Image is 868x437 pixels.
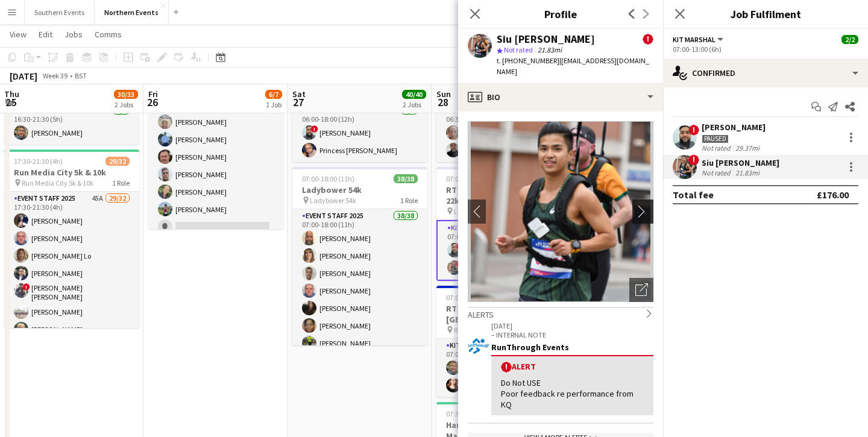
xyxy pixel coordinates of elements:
span: 17:30-21:30 (4h) [14,157,63,166]
span: t. [PHONE_NUMBER] [497,56,559,65]
span: 2/2 [841,35,858,44]
h3: RT Kit Assistant - Run [GEOGRAPHIC_DATA] [436,303,571,325]
app-card-role: Kit Marshal1/116:30-21:30 (5h)[PERSON_NAME] [4,104,139,145]
span: 38/38 [394,174,418,183]
span: 07:30-12:30 (5h) [446,409,495,418]
h3: Profile [458,6,663,22]
span: 29/32 [105,157,130,166]
span: ! [23,283,30,291]
p: [DATE] [491,321,653,330]
div: Total fee [673,189,714,201]
span: | [EMAIL_ADDRESS][DOMAIN_NAME] [497,56,649,76]
app-card-role: Kit Marshal2/206:30-12:30 (6h)[PERSON_NAME][PERSON_NAME] [436,104,571,162]
app-job-card: 07:00-13:00 (6h)2/2RT Kit Assistant - Run [GEOGRAPHIC_DATA] Run [GEOGRAPHIC_DATA]1 RoleKit Marsha... [436,286,571,397]
span: View [10,29,27,40]
div: Alert [501,361,644,373]
div: Do Not USE Poor feedback re performance from KQ [501,377,644,410]
span: Jobs [64,29,83,40]
div: Paused [702,134,729,143]
span: 25 [2,95,19,109]
app-job-card: 07:00-13:00 (6h)2/2RT Kit Assistant - Ladybower 22k Ladybower 22k1 RoleKit Marshal2/207:00-13:00 ... [436,167,571,281]
div: 2 Jobs [403,100,426,109]
div: [DATE] [10,70,37,82]
button: Kit Marshal [673,35,725,44]
span: 07:00-13:00 (6h) [446,174,495,183]
span: ! [643,34,653,45]
app-job-card: 07:00-18:00 (11h)38/38Ladybower 54k Ladybower 54k1 RoleEvent Staff 202538/3807:00-18:00 (11h)[PER... [292,167,427,345]
app-job-card: 17:30-21:30 (4h)29/32Run Media City 5k & 10k Run Media City 5k & 10k1 RoleEvent Staff 202545A29/3... [4,149,139,328]
span: 40/40 [402,90,426,99]
span: 26 [146,95,158,109]
span: Kit Marshal [673,35,715,44]
div: RunThrough Events [491,342,653,353]
span: ! [688,125,699,136]
span: 1 Role [112,178,130,187]
a: Jobs [60,27,87,42]
span: Week 39 [40,71,70,80]
span: Sun [436,89,451,99]
app-card-role: Event Staff 202574A6/710:00-18:00 (8h)[PERSON_NAME][PERSON_NAME][PERSON_NAME][PERSON_NAME][PERSON... [148,93,283,239]
div: [PERSON_NAME] [702,122,766,133]
div: 2 Jobs [115,100,137,109]
app-card-role: Kit Marshal2/206:00-18:00 (12h)![PERSON_NAME]Princess [PERSON_NAME] [292,104,427,162]
h3: Ladybower 54k [292,184,427,195]
span: Fri [148,89,158,99]
div: Bio [458,83,663,112]
div: Confirmed [663,58,868,87]
app-job-card: 10:00-18:00 (8h)6/7Ladybower SET UP Ladybower SET UP1 RoleEvent Staff 202574A6/710:00-18:00 (8h)[... [148,51,283,229]
h3: RT Kit Assistant - Ladybower 22k [436,184,571,206]
div: Siu [PERSON_NAME] [702,157,779,168]
span: 1 Role [400,196,418,205]
span: Run Media City 5k & 10k [22,178,93,187]
span: ! [501,362,512,373]
span: 27 [291,95,306,109]
div: BST [75,71,87,80]
span: Comms [95,29,122,40]
span: 30/33 [114,90,138,99]
span: Ladybower 22k [454,207,500,216]
span: Sat [292,89,306,99]
a: Edit [34,27,57,42]
div: Not rated [702,143,733,152]
div: 1 Job [266,100,281,109]
span: ! [311,125,318,133]
span: ! [456,260,464,268]
span: 07:00-18:00 (11h) [302,174,354,183]
div: Open photos pop-in [629,278,653,302]
a: View [5,27,31,42]
div: 07:00-13:00 (6h) [673,45,858,54]
span: 07:00-13:00 (6h) [446,293,495,302]
h3: Job Fulfilment [663,6,868,22]
button: Southern Events [25,1,95,24]
div: £176.00 [817,189,849,201]
h3: Run Media City 5k & 10k [4,167,139,178]
span: 21.83mi [535,45,564,54]
span: ! [688,154,699,165]
a: Comms [90,27,127,42]
div: 21.83mi [733,168,762,177]
span: Not rated [504,45,533,54]
img: Crew avatar or photo [468,121,653,302]
span: 28 [435,95,451,109]
app-card-role: Kit Marshal2/207:00-13:00 (6h)[PERSON_NAME][PERSON_NAME] [436,339,571,397]
p: – INTERNAL NOTE [491,330,653,339]
div: Siu [PERSON_NAME] [497,34,595,45]
app-card-role: Kit Marshal2/207:00-13:00 (6h)![PERSON_NAME]!Siu [PERSON_NAME] [436,220,571,281]
span: 6/7 [265,90,282,99]
div: 29.37mi [733,143,762,152]
span: Thu [4,89,19,99]
button: Northern Events [95,1,169,24]
div: Not rated [702,168,733,177]
span: Run [GEOGRAPHIC_DATA] [454,325,533,335]
div: Alerts [468,307,653,320]
span: ! [456,243,464,250]
span: Edit [39,29,52,40]
span: Ladybower 54k [310,196,356,205]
